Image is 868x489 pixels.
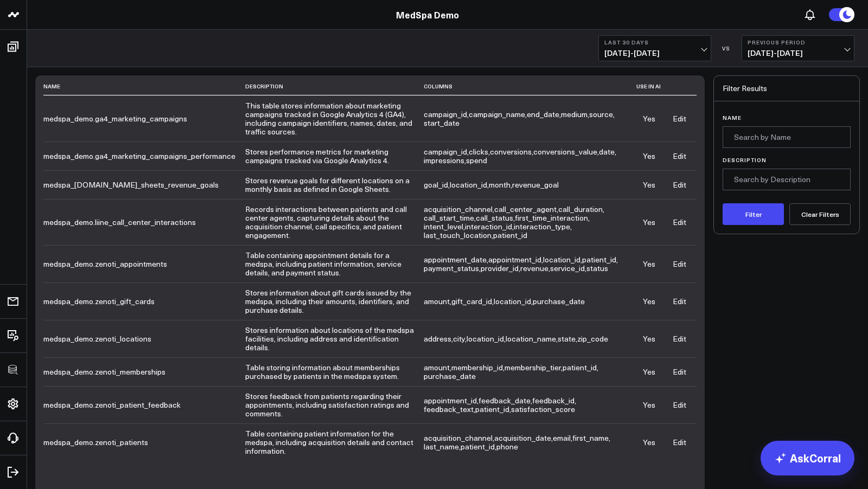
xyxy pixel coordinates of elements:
[453,333,467,344] span: ,
[533,296,585,306] span: purchase_date
[636,170,662,199] td: Yes
[598,35,711,61] button: Last 30 Days[DATE]-[DATE]
[673,366,686,377] a: Edit
[43,423,245,461] td: medspa_demo.zenoti_patients
[43,95,245,141] td: medspa_demo.ga4_marketing_campaigns
[396,9,459,21] a: MedSpa Demo
[494,296,531,306] span: location_id
[506,333,558,344] span: ,
[467,333,506,344] span: ,
[424,155,466,165] span: ,
[424,78,636,95] th: Columns
[469,109,527,119] span: ,
[450,179,487,190] span: location_id
[43,78,245,95] th: Name
[494,433,551,443] span: acquisition_date
[673,437,686,447] a: Edit
[245,357,424,386] td: Table storing information about memberships purchased by patients in the medspa system.
[424,155,464,165] span: impressions
[424,395,477,406] span: appointment_id
[43,170,245,199] td: medspa_[DOMAIN_NAME]_sheets_revenue_goals
[496,441,518,452] span: phone
[453,333,465,344] span: city
[488,254,543,265] span: ,
[245,282,424,320] td: Stores information about gift cards issued by the medspa, including their amounts, identifiers, a...
[506,333,556,344] span: location_name
[245,170,424,199] td: Stores revenue goals for different locations on a monthly basis as defined in Google Sheets.
[461,441,495,452] span: patient_id
[717,45,736,52] div: VS
[475,404,509,414] span: patient_id
[599,146,615,157] span: date
[561,109,588,119] span: medium
[43,245,245,282] td: medspa_demo.zenoti_appointments
[520,263,548,273] span: revenue
[424,213,474,223] span: call_start_time
[493,230,527,240] span: patient_id
[723,126,851,148] input: Search by Name
[520,263,550,273] span: ,
[494,204,557,214] span: call_center_agent
[481,263,519,273] span: provider_id
[589,109,615,119] span: ,
[723,157,851,163] label: Description
[494,204,558,214] span: ,
[424,263,479,273] span: payment_status
[714,76,859,101] div: Filter Results
[589,109,613,119] span: source
[511,404,575,414] span: satisfaction_score
[636,245,662,282] td: Yes
[476,213,513,223] span: call_status
[424,395,478,406] span: ,
[245,78,424,95] th: Description
[586,263,608,273] span: status
[582,254,618,265] span: ,
[475,404,511,414] span: ,
[673,296,686,306] a: Edit
[533,146,599,157] span: ,
[761,441,854,475] a: AskCorral
[424,296,451,306] span: ,
[43,357,245,386] td: medspa_demo.zenoti_memberships
[424,109,469,119] span: ,
[424,213,476,223] span: ,
[527,109,561,119] span: ,
[424,146,469,157] span: ,
[450,179,489,190] span: ,
[466,155,487,165] span: spend
[604,49,705,57] span: [DATE] - [DATE]
[636,320,662,357] td: Yes
[461,441,496,452] span: ,
[636,199,662,245] td: Yes
[245,199,424,245] td: Records interactions between patients and call center agents, capturing details about the acquisi...
[469,109,525,119] span: campaign_name
[742,35,854,61] button: Previous Period[DATE]-[DATE]
[505,362,563,372] span: ,
[424,254,488,265] span: ,
[467,333,504,344] span: location_id
[723,114,851,121] label: Name
[673,113,686,124] a: Edit
[424,179,448,190] span: goal_id
[512,179,559,190] span: revenue_goal
[599,146,616,157] span: ,
[465,221,512,231] span: interaction_id
[532,395,576,406] span: ,
[532,395,575,406] span: feedback_id
[553,433,571,443] span: email
[469,146,488,157] span: clicks
[505,362,561,372] span: membership_tier
[424,404,474,414] span: feedback_text
[533,146,597,157] span: conversions_value
[245,245,424,282] td: Table containing appointment details for a medspa, including patient information, service details...
[43,386,245,423] td: medspa_demo.zenoti_patient_feedback
[424,230,492,240] span: last_touch_location
[424,221,465,231] span: ,
[636,423,662,461] td: Yes
[636,282,662,320] td: Yes
[451,296,492,306] span: gift_card_id
[469,146,490,157] span: ,
[245,95,424,141] td: This table stores information about marketing campaigns tracked in Google Analytics 4 (GA4), incl...
[636,386,662,423] td: Yes
[424,333,453,344] span: ,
